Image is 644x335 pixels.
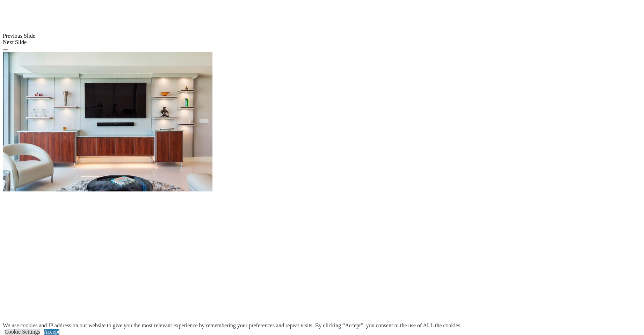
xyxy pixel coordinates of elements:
[3,322,462,329] div: We use cookies and IP address on our website to give you the most relevant experience by remember...
[3,52,212,191] img: Banner for mobile view
[3,39,641,45] div: Next Slide
[3,49,8,51] button: Click here to pause slide show
[44,329,59,335] a: Accept
[3,33,641,39] div: Previous Slide
[5,329,40,335] a: Cookie Settings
